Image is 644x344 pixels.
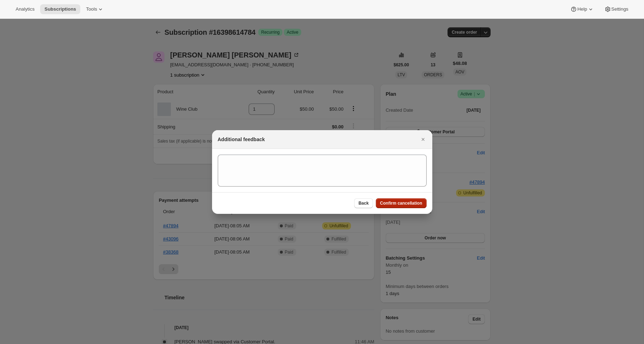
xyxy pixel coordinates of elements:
[358,200,369,206] span: Back
[376,198,427,208] button: Confirm cancellation
[380,200,422,206] span: Confirm cancellation
[40,4,80,14] button: Subscriptions
[86,6,97,12] span: Tools
[577,6,587,12] span: Help
[44,6,76,12] span: Subscriptions
[600,4,633,14] button: Settings
[11,4,39,14] button: Analytics
[566,4,598,14] button: Help
[16,6,34,12] span: Analytics
[218,136,265,143] h2: Additional feedback
[611,6,628,12] span: Settings
[82,4,108,14] button: Tools
[418,134,428,144] button: Close
[354,198,373,208] button: Back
